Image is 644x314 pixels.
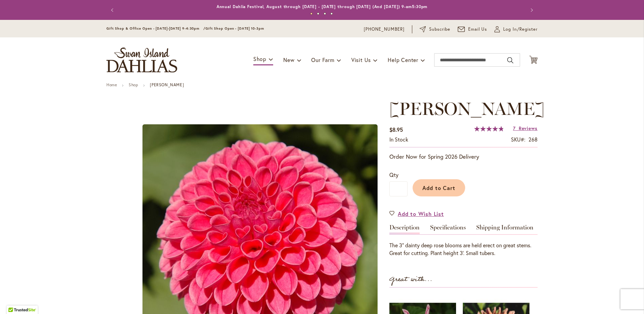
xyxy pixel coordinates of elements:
span: $8.95 [389,126,403,133]
span: Shop [253,55,266,62]
a: [PHONE_NUMBER] [364,26,405,33]
span: Reviews [519,125,538,131]
div: The 3" dainty deep rose blooms are held erect on great stems. Great for cutting. Plant height 3'.... [389,242,538,257]
button: 2 of 4 [317,12,319,15]
span: Visit Us [351,56,371,63]
span: Add to Cart [422,184,456,191]
a: Log In/Register [494,26,538,33]
div: Availability [389,136,408,144]
button: 4 of 4 [330,12,333,15]
span: Add to Wish List [398,210,444,218]
strong: SKU [511,136,525,143]
p: Order Now for Spring 2026 Delivery [389,153,538,161]
a: Shipping Information [476,224,534,234]
span: Qty [389,171,398,178]
a: Home [106,82,117,87]
a: Specifications [430,224,466,234]
button: 3 of 4 [324,12,326,15]
button: Next [524,3,538,17]
span: Gift Shop Open - [DATE] 10-3pm [205,26,264,31]
a: Description [389,224,420,234]
div: Detailed Product Info [389,224,538,257]
a: store logo [106,48,177,72]
span: New [283,56,294,63]
a: Shop [129,82,138,87]
div: 268 [528,136,538,144]
span: 7 [513,125,516,131]
a: 7 Reviews [513,125,538,131]
span: Log In/Register [503,26,538,33]
button: Add to Cart [413,179,465,196]
div: 97% [474,126,504,131]
span: Email Us [468,26,487,33]
span: Gift Shop & Office Open - [DATE]-[DATE] 9-4:30pm / [106,26,205,31]
a: Email Us [458,26,487,33]
span: In stock [389,136,408,143]
span: [PERSON_NAME] [389,98,545,119]
strong: Great with... [389,274,432,285]
button: Previous [106,3,120,17]
span: Help Center [388,56,418,63]
a: Annual Dahlia Festival, August through [DATE] - [DATE] through [DATE] (And [DATE]) 9-am5:30pm [217,4,428,9]
a: Add to Wish List [389,210,444,218]
button: 1 of 4 [310,12,313,15]
span: Subscribe [429,26,450,33]
strong: [PERSON_NAME] [150,82,184,87]
span: Our Farm [311,56,334,63]
a: Subscribe [420,26,450,33]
